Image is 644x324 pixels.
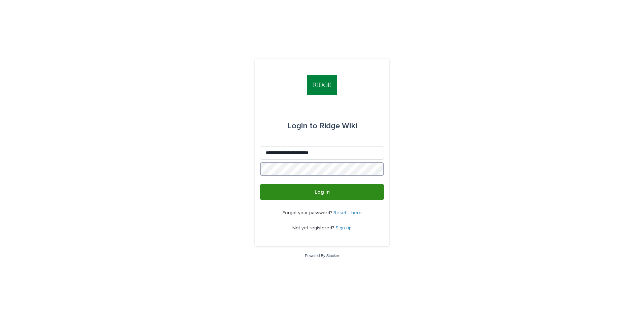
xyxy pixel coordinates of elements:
[260,184,384,200] button: Log in
[287,117,357,135] div: Ridge Wiki
[315,189,330,195] span: Log in
[283,210,333,215] span: Forgot your password?
[307,75,337,95] img: gjha9zmLRh2zRMO5XP9I
[335,226,352,230] a: Sign up
[287,122,317,130] span: Login to
[292,226,335,230] span: Not yet registered?
[333,210,362,215] a: Reset it here
[305,254,339,258] a: Powered By Stacker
